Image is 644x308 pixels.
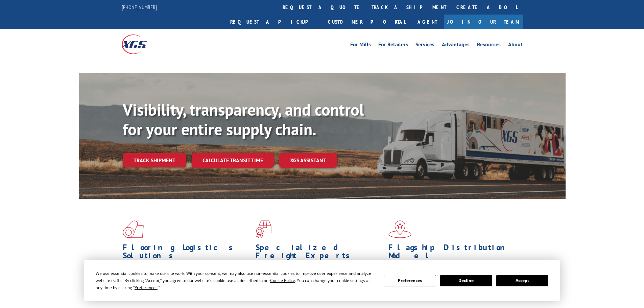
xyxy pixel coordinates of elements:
[415,42,434,49] a: Services
[378,42,408,49] a: For Retailers
[388,220,412,238] img: xgs-icon-flagship-distribution-model-red
[384,275,436,286] button: Preferences
[477,42,501,49] a: Resources
[256,220,271,238] img: xgs-icon-focused-on-flooring-red
[123,220,144,238] img: xgs-icon-total-supply-chain-intelligence-red
[135,285,158,290] span: Preferences
[508,42,523,49] a: About
[122,4,157,10] a: [PHONE_NUMBER]
[123,243,251,263] h1: Flooring Logistics Solutions
[225,15,323,29] a: Request a pickup
[323,15,411,29] a: Customer Portal
[350,42,371,49] a: For Mills
[442,42,470,49] a: Advantages
[388,243,516,263] h1: Flagship Distribution Model
[270,278,295,283] span: Cookie Policy
[256,243,383,263] h1: Specialized Freight Experts
[123,99,364,140] b: Visibility, transparency, and control for your entire supply chain.
[279,153,337,168] a: XGS ASSISTANT
[96,270,376,291] div: We use essential cookies to make our site work. With your consent, we may also use non-essential ...
[440,275,492,286] button: Decline
[411,15,444,29] a: Agent
[84,260,560,301] div: Cookie Consent Prompt
[192,153,274,168] a: Calculate transit time
[123,153,186,167] a: Track shipment
[444,15,523,29] a: Join Our Team
[496,275,548,286] button: Accept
